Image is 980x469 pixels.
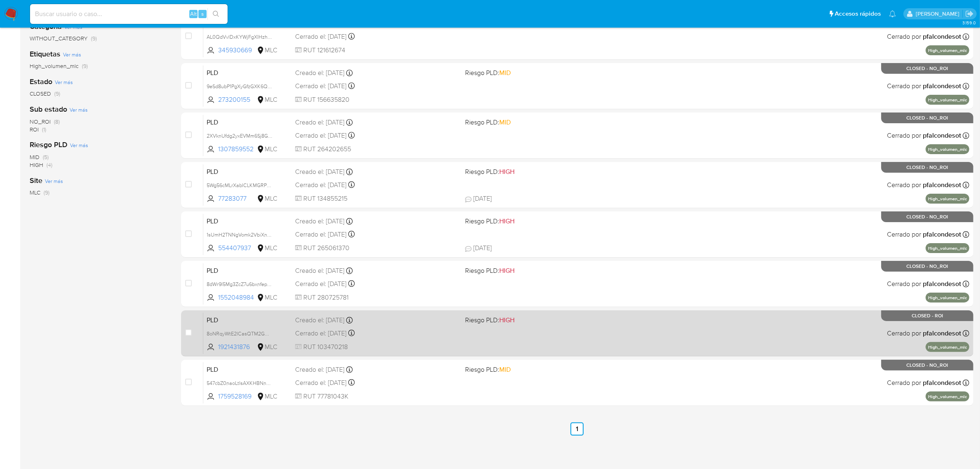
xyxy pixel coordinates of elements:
a: Salir [965,9,974,18]
span: 3.159.0 [962,19,976,26]
span: Alt [190,10,197,18]
span: s [201,10,204,18]
a: Notificaciones [889,10,896,17]
span: Accesos rápidos [835,9,881,18]
p: paloma.falcondesoto@mercadolibre.cl [916,10,962,18]
input: Buscar usuario o caso... [30,9,228,19]
button: search-icon [207,8,224,20]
